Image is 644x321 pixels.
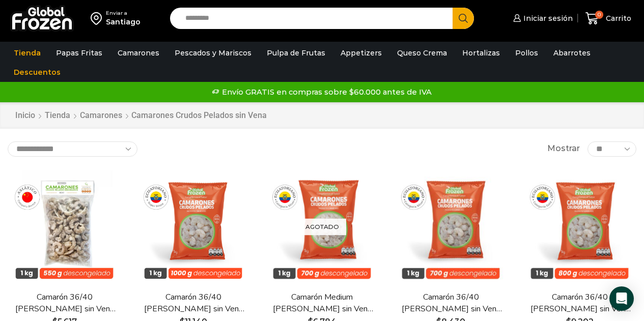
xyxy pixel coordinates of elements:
[603,13,631,23] span: Carrito
[511,8,573,28] a: Iniciar sesión
[262,43,330,63] a: Pulpa de Frutas
[15,110,36,122] a: Inicio
[335,43,387,63] a: Appetizers
[392,43,452,63] a: Queso Crema
[131,110,267,120] h1: Camarones Crudos Pelados sin Vena
[44,110,71,122] a: Tienda
[113,43,164,63] a: Camarones
[547,143,580,155] span: Mostrar
[79,110,123,122] a: Camarones
[595,11,603,19] span: 0
[528,291,631,315] a: Camarón 36/40 [PERSON_NAME] sin Vena – Gold – Caja 10 kg
[453,8,474,29] button: Search button
[142,291,244,315] a: Camarón 36/40 [PERSON_NAME] sin Vena – Super Prime – Caja 10 kg
[13,291,116,315] a: Camarón 36/40 [PERSON_NAME] sin Vena – Bronze – Caja 10 kg
[521,13,573,23] span: Iniciar sesión
[15,110,267,122] nav: Breadcrumb
[8,141,137,157] select: Pedido de la tienda
[106,17,141,27] div: Santiago
[9,63,66,82] a: Descuentos
[457,43,505,63] a: Hortalizas
[583,7,634,31] a: 0 Carrito
[298,219,346,236] p: Agotado
[106,10,141,17] div: Enviar a
[400,291,502,315] a: Camarón 36/40 [PERSON_NAME] sin Vena – Silver – Caja 10 kg
[91,10,106,27] img: address-field-icon.svg
[51,43,107,63] a: Papas Fritas
[9,43,46,63] a: Tienda
[609,286,634,311] div: Open Intercom Messenger
[548,43,596,63] a: Abarrotes
[271,291,373,315] a: Camarón Medium [PERSON_NAME] sin Vena – Silver – Caja 10 kg
[510,43,543,63] a: Pollos
[170,43,257,63] a: Pescados y Mariscos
